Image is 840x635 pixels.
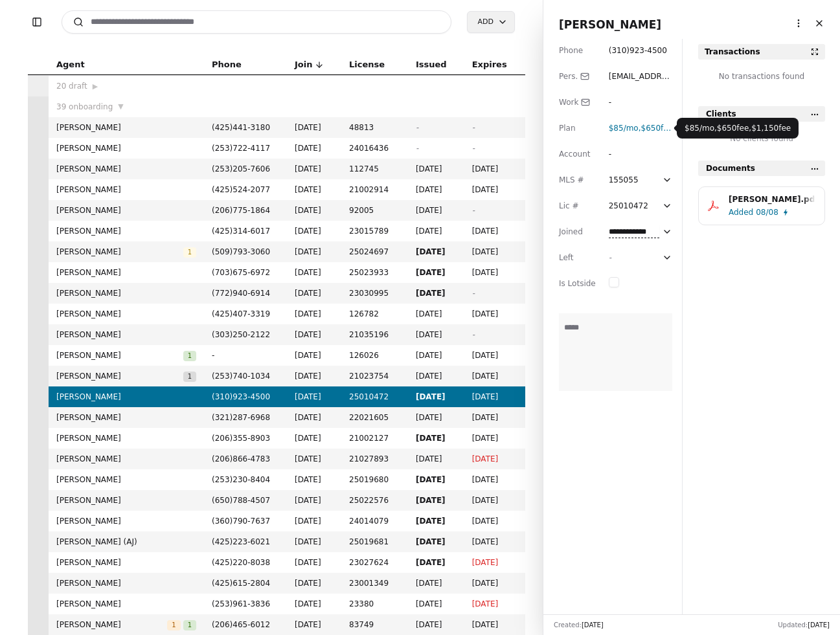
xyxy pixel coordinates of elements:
[756,206,778,219] span: 08/08
[472,183,517,196] span: [DATE]
[472,307,517,320] span: [DATE]
[416,370,457,383] span: [DATE]
[349,225,400,238] span: 23015789
[582,621,604,629] span: [DATE]
[698,132,825,145] div: No clients found
[183,349,196,362] button: 1
[641,124,674,133] span: $650 fee
[416,123,418,132] span: -
[349,370,400,383] span: 21023754
[183,247,196,258] span: 1
[212,558,270,567] span: ( 425 ) 220 - 8038
[472,535,517,548] span: [DATE]
[472,266,517,279] span: [DATE]
[472,556,517,569] span: [DATE]
[56,100,113,113] span: 39 onboarding
[349,307,400,320] span: 126782
[729,206,753,219] span: Added
[183,351,196,361] span: 1
[349,142,400,155] span: 24016436
[559,173,596,186] div: MLS #
[212,144,270,153] span: ( 253 ) 722 - 4117
[212,58,242,72] span: Phone
[685,124,717,133] span: ,
[212,620,270,629] span: ( 206 ) 465 - 6012
[212,434,270,443] span: ( 206 ) 355 - 8903
[56,473,196,486] span: [PERSON_NAME]
[717,124,749,133] span: $650 fee
[56,183,196,196] span: [PERSON_NAME]
[56,58,85,72] span: Agent
[295,307,334,320] span: [DATE]
[472,225,517,238] span: [DATE]
[349,473,400,486] span: 25019680
[295,266,334,279] span: [DATE]
[212,123,270,132] span: ( 425 ) 441 - 3180
[212,475,270,484] span: ( 253 ) 230 - 8404
[56,618,167,631] span: [PERSON_NAME]
[295,390,334,403] span: [DATE]
[295,142,334,155] span: [DATE]
[349,597,400,610] span: 23380
[349,204,400,217] span: 92005
[467,11,515,33] button: Add
[472,515,517,528] span: [DATE]
[349,287,400,300] span: 23030995
[416,452,457,465] span: [DATE]
[559,148,596,161] div: Account
[609,124,639,133] span: $85 /mo
[416,162,457,175] span: [DATE]
[559,70,596,83] div: Pers.
[56,577,196,590] span: [PERSON_NAME]
[56,225,196,238] span: [PERSON_NAME]
[609,253,611,262] span: -
[559,96,596,109] div: Work
[472,245,517,258] span: [DATE]
[295,597,334,610] span: [DATE]
[416,597,457,610] span: [DATE]
[183,372,196,382] span: 1
[641,124,675,133] span: ,
[559,44,596,57] div: Phone
[472,411,517,424] span: [DATE]
[212,372,270,381] span: ( 253 ) 740 - 1034
[295,577,334,590] span: [DATE]
[56,307,196,320] span: [PERSON_NAME]
[472,144,475,153] span: -
[56,162,196,175] span: [PERSON_NAME]
[295,432,334,445] span: [DATE]
[472,289,475,298] span: -
[212,185,270,194] span: ( 425 ) 524 - 2077
[56,287,196,300] span: [PERSON_NAME]
[56,515,196,528] span: [PERSON_NAME]
[416,144,418,153] span: -
[212,413,270,422] span: ( 321 ) 287 - 6968
[56,432,196,445] span: [PERSON_NAME]
[609,148,632,161] div: -
[349,618,400,631] span: 83749
[212,206,270,215] span: ( 206 ) 775 - 1864
[212,579,270,588] span: ( 425 ) 615 - 2804
[609,96,632,109] div: -
[349,535,400,548] span: 25019681
[416,618,457,631] span: [DATE]
[295,183,334,196] span: [DATE]
[56,204,196,217] span: [PERSON_NAME]
[295,515,334,528] span: [DATE]
[609,46,667,55] span: ( 310 ) 923 - 4500
[559,251,596,264] div: Left
[56,80,196,93] div: 20 draft
[212,309,270,318] span: ( 425 ) 407 - 3319
[183,620,196,630] span: 1
[554,620,604,630] div: Created:
[295,618,334,631] span: [DATE]
[183,370,196,383] button: 1
[416,556,457,569] span: [DATE]
[416,328,457,341] span: [DATE]
[416,411,457,424] span: [DATE]
[56,266,196,279] span: [PERSON_NAME]
[349,556,400,569] span: 23027624
[183,618,196,631] button: 1
[56,390,196,403] span: [PERSON_NAME]
[751,124,791,133] span: $1,150 fee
